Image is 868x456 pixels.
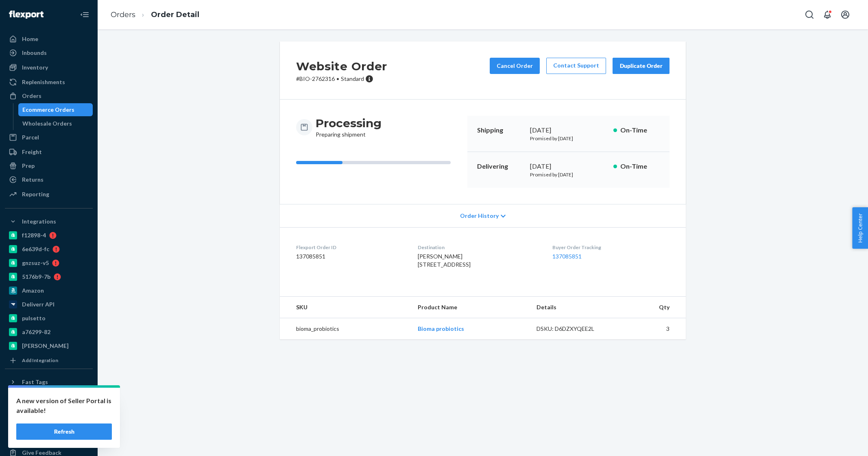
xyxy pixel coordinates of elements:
a: Contact Support [546,58,606,74]
div: Integrations [22,217,56,226]
div: Reporting [22,190,49,198]
td: bioma_probiotics [280,318,411,340]
p: Promised by [DATE] [530,171,607,178]
div: Add Integration [22,357,58,364]
div: pulsetto [22,314,46,322]
td: 3 [619,318,686,340]
div: Prep [22,162,35,170]
a: [PERSON_NAME] [5,339,93,352]
div: Preparing shipment [316,116,382,139]
button: Duplicate Order [613,58,670,74]
div: f12898-4 [22,231,46,239]
p: On-Time [620,162,660,171]
div: Duplicate Order [619,62,663,70]
div: Orders [22,92,41,100]
a: Order Detail [151,10,199,19]
div: gnzsuz-v5 [22,259,49,267]
button: Fast Tags [5,376,93,389]
div: [DATE] [530,126,607,135]
a: 5176b9-7b [5,270,93,283]
a: pulsetto [5,312,93,325]
a: Replenishments [5,76,93,89]
th: SKU [280,297,411,318]
p: A new version of Seller Portal is available! [16,396,112,415]
a: Bioma probiotics [418,325,464,332]
div: Ecommerce Orders [22,106,74,114]
div: Parcel [22,133,39,141]
h2: Website Order [296,58,387,75]
div: [PERSON_NAME] [22,342,69,350]
div: Returns [22,176,44,184]
ol: breadcrumbs [104,3,206,27]
div: Wholesale Orders [22,119,72,128]
a: Add Integration [5,356,93,365]
button: Open Search Box [801,7,818,23]
div: Deliverr API [22,300,55,308]
th: Qty [619,297,686,318]
button: Cancel Order [490,58,540,74]
a: Wholesale Orders [18,117,93,130]
a: Prep [5,159,93,172]
span: Order History [460,212,499,220]
a: Amazon [5,284,93,297]
a: Reporting [5,188,93,201]
a: 6e639d-fc [5,243,93,256]
div: 6e639d-fc [22,245,49,253]
a: Freight [5,145,93,159]
a: Settings [5,405,93,418]
a: Orders [5,89,93,102]
a: f12898-4 [5,229,93,242]
a: 137085851 [552,253,582,260]
p: Promised by [DATE] [530,135,607,142]
div: [DATE] [530,162,607,171]
dt: Flexport Order ID [296,244,405,251]
button: Open account menu [837,7,853,23]
a: gnzsuz-v5 [5,256,93,269]
div: Freight [22,148,42,156]
span: Standard [341,75,364,82]
p: # BIO-2762316 [296,75,387,83]
div: Replenishments [22,78,65,86]
a: Deliverr API [5,298,93,311]
dt: Buyer Order Tracking [552,244,670,251]
a: Orders [111,10,135,19]
dt: Destination [418,244,539,251]
div: Fast Tags [22,378,48,386]
a: Returns [5,173,93,186]
a: Inbounds [5,46,93,59]
a: Ecommerce Orders [18,103,93,116]
p: Shipping [477,126,523,135]
h3: Processing [316,116,382,130]
a: Add Fast Tag [5,392,93,402]
a: Home [5,33,93,46]
div: 5176b9-7b [22,273,50,281]
div: Inventory [22,63,48,72]
dd: 137085851 [296,252,405,261]
span: • [336,75,339,82]
div: a76299-82 [22,328,50,336]
button: Integrations [5,215,93,228]
div: DSKU: D6DZXYQEE2L [537,325,613,333]
a: Help Center [5,432,93,445]
span: [PERSON_NAME] [STREET_ADDRESS] [418,253,471,268]
button: Refresh [16,423,112,440]
th: Details [530,297,619,318]
button: Close Navigation [76,7,93,23]
p: On-Time [620,126,660,135]
th: Product Name [411,297,530,318]
div: Amazon [22,287,44,295]
img: Flexport logo [9,11,44,19]
button: Help Center [852,207,868,249]
div: Inbounds [22,49,47,57]
a: a76299-82 [5,326,93,339]
div: Home [22,35,38,43]
a: Talk to Support [5,419,93,432]
a: Parcel [5,131,93,144]
a: Inventory [5,61,93,74]
p: Delivering [477,162,523,171]
button: Open notifications [819,7,835,23]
